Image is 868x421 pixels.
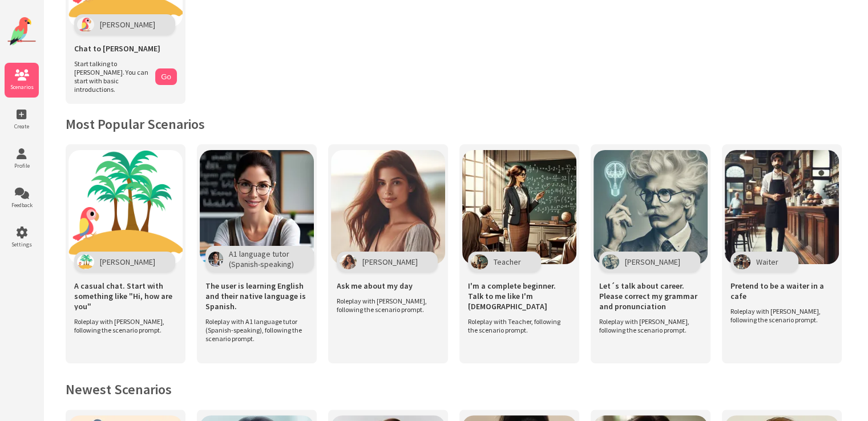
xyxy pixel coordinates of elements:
[725,150,839,264] img: Scenario Image
[74,281,177,311] span: A casual chat. Start with something like "Hi, how are you"
[733,254,750,269] img: Character
[730,281,833,301] span: Pretend to be a waiter in a cafe
[756,257,778,267] span: Waiter
[74,43,160,54] span: Chat to [PERSON_NAME]
[77,17,94,32] img: Polly
[66,380,845,398] h2: Newest Scenarios
[68,150,183,264] img: Scenario Image
[5,241,39,248] span: Settings
[5,162,39,169] span: Profile
[208,252,223,266] img: Character
[74,59,150,94] span: Start talking to [PERSON_NAME]. You can start with basic introductions.
[74,317,171,334] span: Roleplay with [PERSON_NAME], following the scenario prompt.
[5,201,39,209] span: Feedback
[337,281,413,291] span: Ask me about my day
[730,307,827,324] span: Roleplay with [PERSON_NAME], following the scenario prompt.
[468,317,565,334] span: Roleplay with Teacher, following the scenario prompt.
[362,257,418,267] span: [PERSON_NAME]
[599,317,696,334] span: Roleplay with [PERSON_NAME], following the scenario prompt.
[205,281,308,311] span: The user is learning English and their native language is Spanish.
[155,68,177,85] button: Go
[337,297,434,314] span: Roleplay with [PERSON_NAME], following the scenario prompt.
[625,257,680,267] span: [PERSON_NAME]
[331,150,445,264] img: Scenario Image
[5,123,39,130] span: Create
[66,115,845,133] h2: Most Popular Scenarios
[462,150,576,264] img: Scenario Image
[200,150,314,264] img: Scenario Image
[340,254,357,269] img: Character
[100,257,155,267] span: [PERSON_NAME]
[5,83,39,91] span: Scenarios
[205,317,302,343] span: Roleplay with A1 language tutor (Spanish-speaking), following the scenario prompt.
[602,254,619,269] img: Character
[471,254,488,269] img: Character
[7,17,36,46] img: Website Logo
[599,281,702,311] span: Let´s talk about career. Please correct my grammar and pronunciation
[77,254,94,269] img: Character
[229,249,294,269] span: A1 language tutor (Spanish-speaking)
[468,281,571,311] span: I'm a complete beginner. Talk to me like I'm [DEMOGRAPHIC_DATA]
[100,19,155,30] span: [PERSON_NAME]
[594,150,708,264] img: Scenario Image
[494,257,521,267] span: Teacher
